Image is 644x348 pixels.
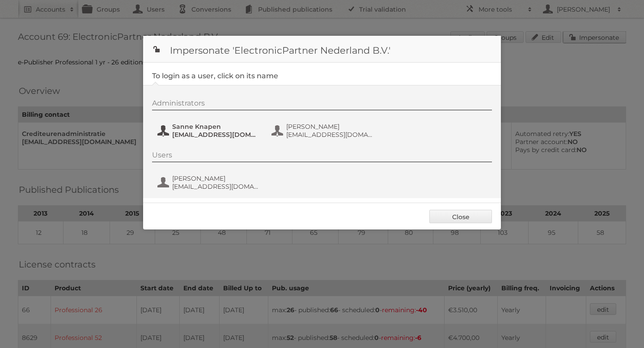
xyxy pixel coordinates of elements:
span: [EMAIL_ADDRESS][DOMAIN_NAME] [172,131,259,139]
span: [PERSON_NAME] [172,174,259,182]
div: Users [152,151,492,162]
span: Sanne Knapen [172,123,259,131]
span: [PERSON_NAME] [286,123,373,131]
span: [EMAIL_ADDRESS][DOMAIN_NAME] [172,182,259,191]
button: Sanne Knapen [EMAIL_ADDRESS][DOMAIN_NAME] [157,122,262,140]
a: Close [429,210,492,223]
button: [PERSON_NAME] [EMAIL_ADDRESS][DOMAIN_NAME] [157,174,262,191]
div: Administrators [152,99,492,110]
h1: Impersonate 'ElectronicPartner Nederland B.V.' [143,36,501,63]
legend: To login as a user, click on its name [152,72,278,80]
button: [PERSON_NAME] [EMAIL_ADDRESS][DOMAIN_NAME] [271,122,376,140]
span: [EMAIL_ADDRESS][DOMAIN_NAME] [286,131,373,139]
